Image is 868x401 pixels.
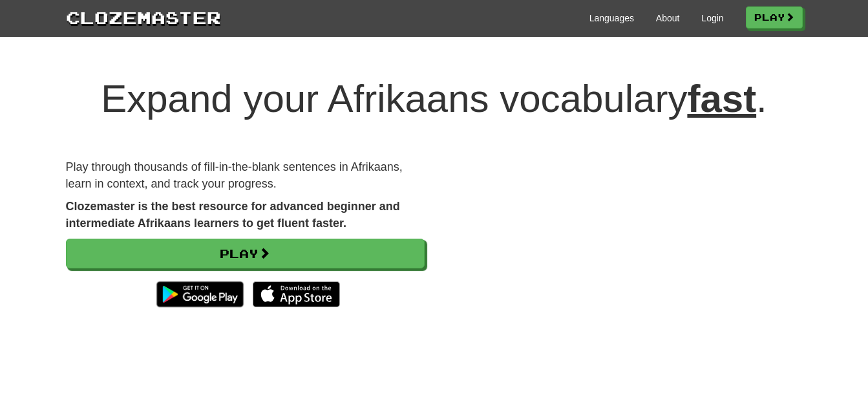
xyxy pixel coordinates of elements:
[656,12,680,25] a: About
[66,200,400,230] strong: Clozemaster is the best resource for advanced beginner and intermediate Afrikaans learners to get...
[66,78,803,120] h1: Expand your Afrikaans vocabulary .
[150,275,250,314] img: Get it on Google Play
[701,12,723,25] a: Login
[66,159,425,192] p: Play through thousands of fill-in-the-blank sentences in Afrikaans, learn in context, and track y...
[66,239,425,268] a: Play
[253,281,340,307] img: Download_on_the_App_Store_Badge_US-UK_135x40-25178aeef6eb6b83b96f5f2d004eda3bffbb37122de64afbaef7...
[746,6,803,28] a: Play
[66,5,221,29] a: Clozemaster
[687,77,756,120] u: fast
[589,12,634,25] a: Languages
